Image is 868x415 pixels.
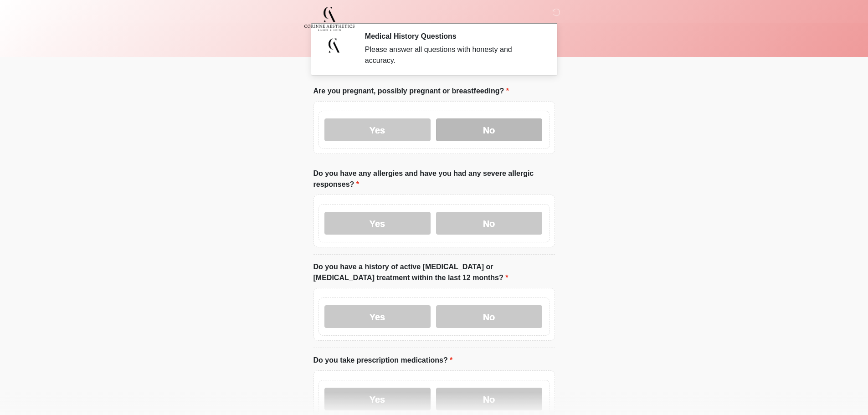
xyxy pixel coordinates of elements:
[320,32,348,59] img: Agent Avatar
[324,212,431,235] label: Yes
[313,261,555,283] label: Do you have a history of active [MEDICAL_DATA] or [MEDICAL_DATA] treatment within the last 12 mon...
[436,118,542,141] label: No
[324,388,431,410] label: Yes
[313,86,509,97] label: Are you pregnant, possibly pregnant or breastfeeding?
[436,388,542,410] label: No
[313,168,555,190] label: Do you have any allergies and have you had any severe allergic responses?
[313,355,453,366] label: Do you take prescription medications?
[324,118,431,141] label: Yes
[365,44,541,66] div: Please answer all questions with honesty and accuracy.
[436,305,542,328] label: No
[304,7,355,31] img: Corinne Aesthetics Med Spa Logo
[436,212,542,235] label: No
[324,305,431,328] label: Yes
